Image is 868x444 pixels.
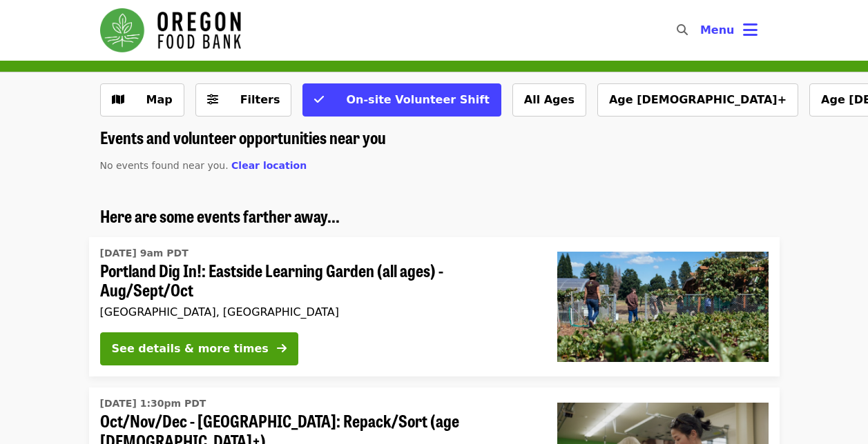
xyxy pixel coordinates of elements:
[597,83,798,117] button: Age [DEMOGRAPHIC_DATA]+
[346,93,489,106] span: On-site Volunteer Shift
[100,332,298,365] button: See details & more times
[100,203,340,228] span: Here are some events farther away...
[512,83,586,117] button: All Ages
[100,125,386,149] span: Events and volunteer opportunities near you
[231,160,307,171] span: Clear location
[146,93,173,106] span: Map
[700,23,735,37] span: Menu
[696,14,707,47] input: Search
[100,8,241,52] img: Oregon Food Bank - Home
[112,341,269,357] div: See details & more times
[689,14,769,47] button: Toggle account menu
[240,93,280,106] span: Filters
[195,83,292,117] button: Filters (0 selected)
[100,83,184,117] button: Show map view
[677,23,688,37] i: search icon
[100,396,206,411] time: [DATE] 1:30pm PDT
[231,159,307,173] button: Clear location
[100,305,535,319] div: [GEOGRAPHIC_DATA], [GEOGRAPHIC_DATA]
[743,20,758,40] i: bars icon
[100,160,229,171] span: No events found near you.
[112,93,124,106] i: map icon
[277,342,287,355] i: arrow-right icon
[100,246,189,261] time: [DATE] 9am PDT
[207,93,218,106] i: sliders-h icon
[302,83,501,117] button: On-site Volunteer Shift
[314,93,324,106] i: check icon
[557,252,769,362] img: Portland Dig In!: Eastside Learning Garden (all ages) - Aug/Sept/Oct organized by Oregon Food Bank
[89,237,780,377] a: See details for "Portland Dig In!: Eastside Learning Garden (all ages) - Aug/Sept/Oct"
[100,261,535,301] span: Portland Dig In!: Eastside Learning Garden (all ages) - Aug/Sept/Oct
